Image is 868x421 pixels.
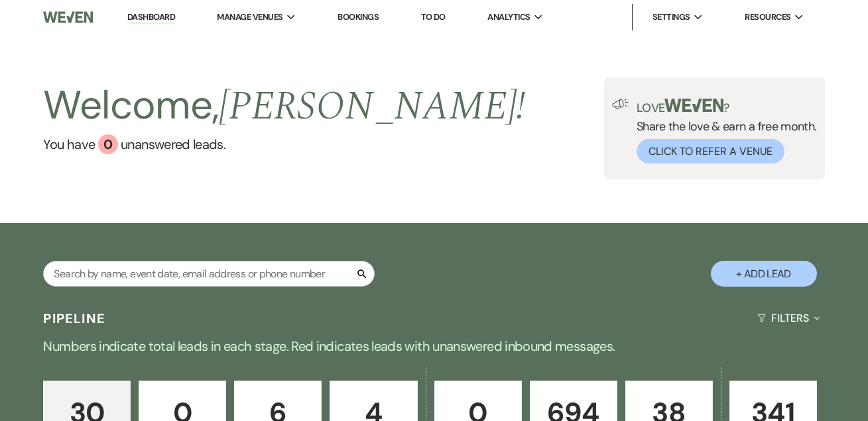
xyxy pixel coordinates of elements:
span: Manage Venues [217,11,282,24]
input: Search by name, event date, email address or phone number [43,261,375,287]
a: To Do [421,11,446,23]
img: Weven Logo [43,3,93,31]
p: Love ? [637,99,817,114]
span: [PERSON_NAME] ! [219,76,525,137]
span: Settings [652,11,690,24]
div: 0 [98,134,118,154]
h2: Welcome, [43,77,525,134]
a: You have 0 unanswered leads. [43,134,525,154]
a: Bookings [338,11,379,23]
span: Resources [745,11,790,24]
img: loud-speaker-illustration.svg [612,99,629,109]
h3: Pipeline [43,309,105,328]
button: Click to Refer a Venue [637,139,784,164]
img: weven-logo-green.svg [664,99,723,112]
a: Dashboard [127,11,175,24]
span: Analytics [487,11,530,24]
button: + Add Lead [711,261,817,287]
div: Share the love & earn a free month. [629,99,817,164]
button: Filters [752,301,824,336]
